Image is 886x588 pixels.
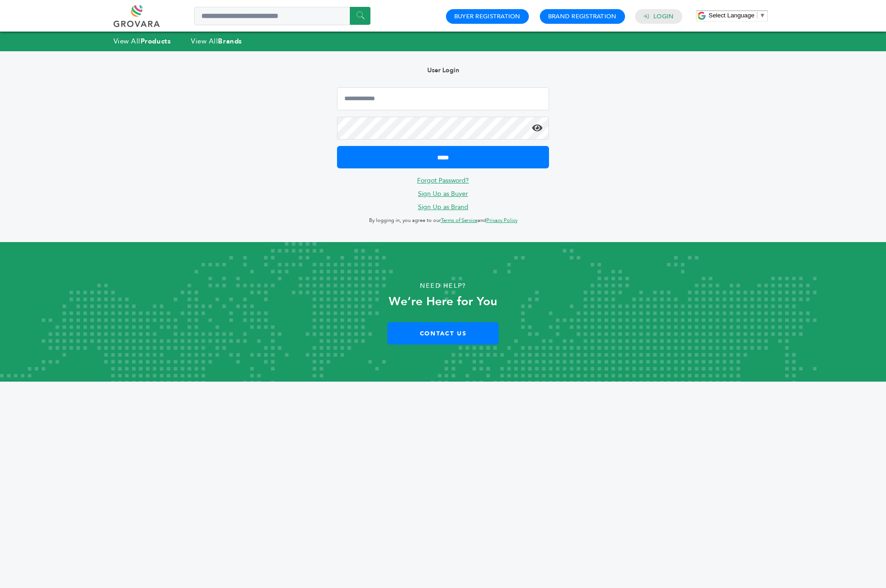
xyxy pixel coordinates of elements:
[387,322,499,345] a: Contact Us
[709,12,755,19] span: Select Language
[417,176,469,185] a: Forgot Password?
[114,37,171,46] a: View AllProducts
[337,87,549,110] input: Email Address
[191,37,242,46] a: View AllBrands
[757,12,757,19] span: ​
[44,279,842,293] p: Need Help?
[337,215,549,226] p: By logging in, you agree to our and
[709,12,766,19] a: Select Language​
[194,7,370,25] input: Search a product or brand...
[760,12,766,19] span: ▼
[389,293,497,310] strong: We’re Here for You
[418,189,468,198] a: Sign Up as Buyer
[454,12,521,21] a: Buyer Registration
[441,217,478,224] a: Terms of Service
[653,12,674,21] a: Login
[486,217,517,224] a: Privacy Policy
[337,117,549,140] input: Password
[418,203,468,211] a: Sign Up as Brand
[141,37,171,46] strong: Products
[548,12,617,21] a: Brand Registration
[218,37,242,46] strong: Brands
[427,66,459,75] b: User Login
